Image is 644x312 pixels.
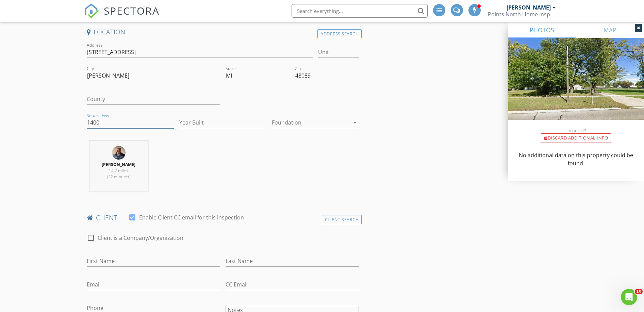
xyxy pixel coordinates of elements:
i: arrow_drop_down [351,118,359,127]
span: 10 [635,289,643,294]
span: 14.2 miles [109,168,128,174]
label: Enable Client CC email for this inspection [139,214,244,221]
img: The Best Home Inspection Software - Spectora [84,3,99,18]
div: Incorrect? [508,128,644,133]
strong: [PERSON_NAME] [102,162,135,167]
img: img_6558.jpeg [112,146,126,160]
div: Points North Home Inspections [488,11,556,18]
span: SPECTORA [104,3,160,18]
h4: Location [87,28,359,36]
div: [PERSON_NAME] [507,4,551,11]
div: Discard Additional info [541,133,611,143]
a: MAP [576,22,644,38]
div: Client Search [322,215,362,224]
img: streetview [508,38,644,136]
a: SPECTORA [84,9,160,23]
input: Search everything... [292,4,428,18]
span: (22 minutes) [107,174,130,180]
p: No additional data on this property could be found. [516,151,636,167]
h4: client [87,213,359,222]
iframe: Intercom live chat [621,289,637,305]
div: Address Search [317,29,362,38]
label: Client is a Company/Organization [98,234,183,241]
a: PHOTOS [508,22,576,38]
